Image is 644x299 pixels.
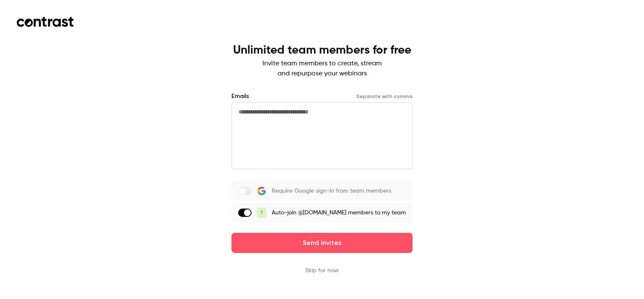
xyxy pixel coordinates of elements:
h1: Unlimited team members for free [233,44,411,57]
p: Invite team members to create, stream and repurpose your webinars [233,59,411,79]
p: Separate with comma [356,93,413,100]
label: Emails [231,92,249,101]
span: T [260,209,263,217]
label: Require Google sign-in from team members [231,181,413,201]
button: Skip for now [305,266,339,275]
button: Send invites [231,233,413,253]
label: Auto-join @[DOMAIN_NAME] members to my team [231,203,413,223]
